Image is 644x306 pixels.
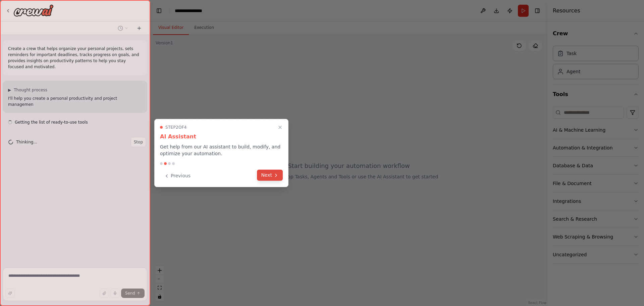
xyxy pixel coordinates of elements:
button: Next [257,170,283,181]
p: Get help from our AI assistant to build, modify, and optimize your automation. [160,143,283,157]
button: Hide left sidebar [154,6,164,15]
button: Previous [160,170,195,181]
span: Step 2 of 4 [165,125,187,130]
button: Close walkthrough [276,123,284,131]
h3: AI Assistant [160,133,283,141]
